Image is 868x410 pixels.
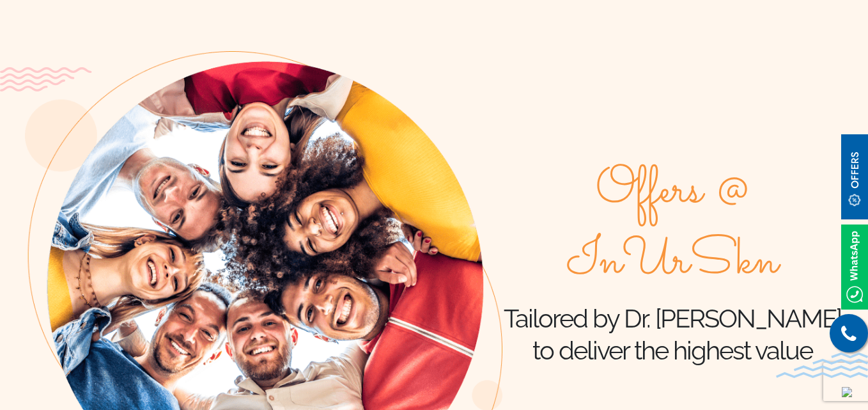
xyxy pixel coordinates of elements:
[502,155,843,367] div: Tailored by Dr. [PERSON_NAME] to deliver the highest value
[502,155,843,297] span: Offers @ InUrSkn
[776,352,868,378] img: bluewave
[841,134,868,219] img: offerBt
[841,258,868,272] a: Whatsappicon
[841,225,868,310] img: Whatsappicon
[842,387,852,397] img: up-blue-arrow.svg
